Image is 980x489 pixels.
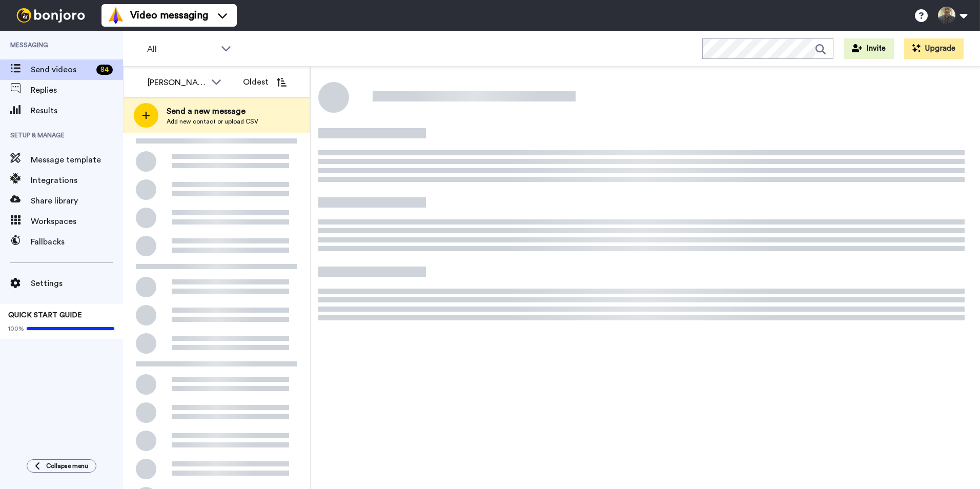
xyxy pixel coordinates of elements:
span: QUICK START GUIDE [8,312,82,319]
button: Upgrade [904,38,964,59]
span: Replies [31,84,123,96]
span: Share library [31,195,123,207]
button: Invite [844,38,894,59]
span: Message template [31,154,123,166]
div: [PERSON_NAME] [148,76,206,89]
div: 84 [96,65,113,75]
span: Workspaces [31,215,123,228]
span: Collapse menu [46,462,88,470]
span: All [147,43,216,55]
span: Video messaging [130,8,208,23]
img: vm-color.svg [108,7,124,24]
span: Send a new message [167,105,258,117]
button: Oldest [235,72,294,92]
span: Add new contact or upload CSV [167,117,258,126]
span: Integrations [31,174,123,187]
button: Collapse menu [27,459,96,473]
span: Settings [31,277,123,290]
span: Fallbacks [31,236,123,248]
span: Results [31,105,123,117]
span: 100% [8,324,24,333]
img: bj-logo-header-white.svg [12,8,89,23]
span: Send videos [31,64,92,76]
